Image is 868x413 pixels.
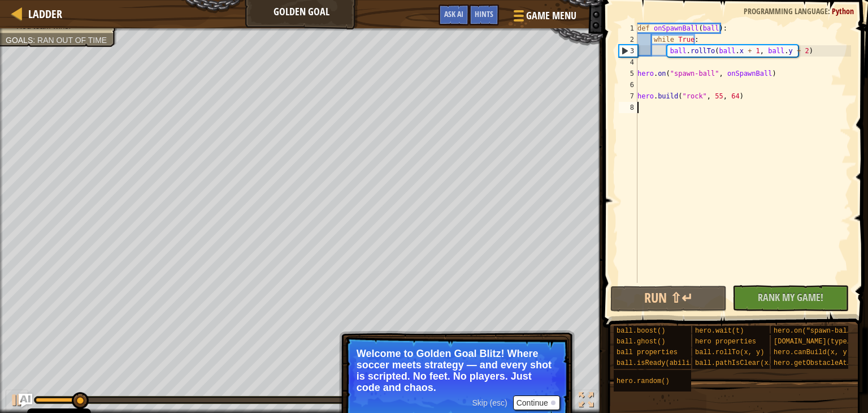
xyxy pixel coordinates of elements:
[744,6,828,16] span: Programming language
[19,394,32,407] button: Ask AI
[6,390,28,413] button: Ctrl + P: Play
[619,91,637,102] div: 7
[37,36,107,45] span: Ran out of time
[439,5,469,25] button: Ask AI
[617,349,678,356] span: ball properties
[6,36,33,45] span: Goals
[619,57,637,68] div: 4
[732,285,849,311] button: Rank My Game!
[610,286,727,312] button: Run ⇧↵
[619,45,637,57] div: 3
[617,338,665,346] span: ball.ghost()
[832,6,854,16] span: Python
[28,6,62,21] span: Ladder
[828,6,832,16] span: :
[619,23,637,34] div: 1
[444,8,463,19] span: Ask AI
[619,68,637,79] div: 5
[23,6,62,21] a: Ladder
[357,348,557,393] p: Welcome to Golden Goal Blitz! Where soccer meets strategy — and every shot is scripted. No feet. ...
[617,359,702,367] span: ball.isReady(ability)
[526,8,576,23] span: Game Menu
[475,8,493,19] span: Hints
[513,395,560,410] button: Continue
[695,338,756,346] span: hero properties
[695,359,784,367] span: ball.pathIsClear(x, y)
[619,34,637,45] div: 2
[575,390,597,413] button: Toggle fullscreen
[619,102,637,113] div: 8
[758,290,823,304] span: Rank My Game!
[695,349,764,356] span: ball.rollTo(x, y)
[774,349,851,356] span: hero.canBuild(x, y)
[619,79,637,91] div: 6
[505,5,583,31] button: Game Menu
[617,377,670,385] span: hero.random()
[33,36,37,45] span: :
[617,327,665,335] span: ball.boost()
[695,327,744,335] span: hero.wait(t)
[472,398,507,407] span: Skip (esc)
